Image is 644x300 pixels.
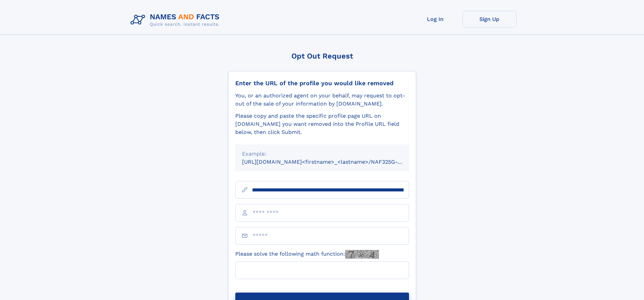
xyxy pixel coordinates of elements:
[228,52,416,60] div: Opt Out Request
[408,11,462,27] a: Log In
[235,112,409,136] div: Please copy and paste the specific profile page URL on [DOMAIN_NAME] you want removed into the Pr...
[235,79,409,87] div: Enter the URL of the profile you would like removed
[128,11,225,29] img: Logo Names and Facts
[462,11,517,27] a: Sign Up
[242,150,402,158] div: Example:
[242,159,422,165] small: [URL][DOMAIN_NAME]<firstname>_<lastname>/NAF325G-xxxxxxxx
[235,250,379,259] label: Please solve the following math function:
[235,92,409,108] div: You, or an authorized agent on your behalf, may request to opt-out of the sale of your informatio...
